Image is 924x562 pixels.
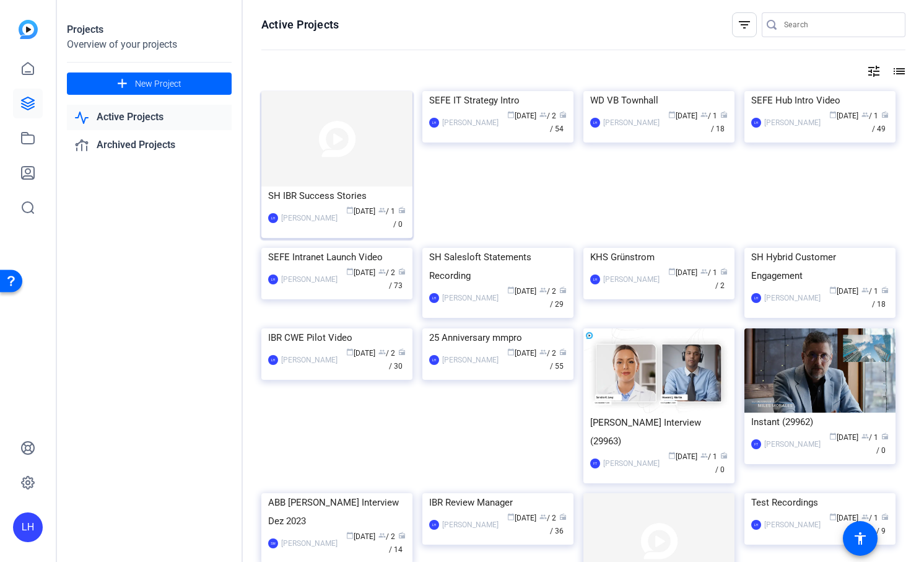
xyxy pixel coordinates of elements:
[378,206,386,214] span: group
[829,287,858,296] span: [DATE]
[881,286,889,294] span: radio
[590,413,728,450] div: [PERSON_NAME] Interview (29963)
[559,513,567,520] span: radio
[539,348,547,356] span: group
[507,286,515,294] span: calendar_today
[346,532,354,539] span: calendar_today
[261,17,339,32] h1: Active Projects
[507,513,515,520] span: calendar_today
[281,212,338,224] div: [PERSON_NAME]
[829,432,837,440] span: calendar_today
[737,17,752,32] mat-icon: filter_list
[668,452,697,461] span: [DATE]
[881,513,889,520] span: radio
[668,452,676,459] span: calendar_today
[829,514,858,522] span: [DATE]
[268,274,278,284] div: LH
[378,349,395,358] span: / 2
[539,286,547,294] span: group
[539,112,556,120] span: / 2
[539,349,556,358] span: / 2
[429,493,567,512] div: IBR Review Manager
[67,22,232,37] div: Projects
[378,207,395,216] span: / 1
[751,118,761,128] div: LH
[751,493,889,512] div: Test Recordings
[700,452,717,461] span: / 1
[784,17,896,32] input: Search
[378,268,395,277] span: / 2
[715,268,728,290] span: / 2
[603,457,660,470] div: [PERSON_NAME]
[764,292,821,304] div: [PERSON_NAME]
[861,432,869,440] span: group
[700,268,717,277] span: / 1
[268,248,406,266] div: SEFE Intranet Launch Video
[668,268,697,277] span: [DATE]
[720,452,728,459] span: radio
[590,274,600,284] div: LH
[346,349,375,358] span: [DATE]
[281,537,338,550] div: [PERSON_NAME]
[559,286,567,294] span: radio
[866,64,881,79] mat-icon: tune
[751,293,761,303] div: LH
[700,112,717,120] span: / 1
[346,206,354,214] span: calendar_today
[429,248,567,285] div: SH Salesloft Statements Recording
[559,348,567,356] span: radio
[507,348,515,356] span: calendar_today
[507,514,536,522] span: [DATE]
[346,532,375,541] span: [DATE]
[429,118,439,128] div: LH
[668,112,697,120] span: [DATE]
[378,268,386,275] span: group
[720,111,728,118] span: radio
[281,273,338,286] div: [PERSON_NAME]
[507,111,515,118] span: calendar_today
[378,532,395,541] span: / 2
[67,105,232,130] a: Active Projects
[429,328,567,347] div: 25 Anniversary mmpro
[268,538,278,548] div: SM
[346,268,375,277] span: [DATE]
[829,433,858,442] span: [DATE]
[550,349,567,371] span: / 55
[751,520,761,530] div: LH
[378,348,386,356] span: group
[346,348,354,356] span: calendar_today
[720,268,728,275] span: radio
[891,64,905,79] mat-icon: list
[881,432,889,440] span: radio
[751,91,889,110] div: SEFE Hub Intro Video
[539,287,556,296] span: / 2
[398,532,406,539] span: radio
[442,354,499,366] div: [PERSON_NAME]
[539,111,547,118] span: group
[67,37,232,52] div: Overview of your projects
[393,207,406,229] span: / 0
[861,111,869,118] span: group
[281,354,338,366] div: [PERSON_NAME]
[389,349,406,371] span: / 30
[829,111,837,118] span: calendar_today
[67,133,232,158] a: Archived Projects
[539,514,556,522] span: / 2
[829,513,837,520] span: calendar_today
[442,292,499,304] div: [PERSON_NAME]
[700,268,708,275] span: group
[19,20,38,39] img: blue-gradient.svg
[829,112,858,120] span: [DATE]
[398,348,406,356] span: radio
[764,519,821,531] div: [PERSON_NAME]
[442,519,499,531] div: [PERSON_NAME]
[268,328,406,347] div: IBR CWE Pilot Video
[507,112,536,120] span: [DATE]
[590,91,728,110] div: WD VB Townhall
[764,116,821,129] div: [PERSON_NAME]
[861,286,869,294] span: group
[881,111,889,118] span: radio
[346,268,354,275] span: calendar_today
[268,213,278,223] div: LH
[398,268,406,275] span: radio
